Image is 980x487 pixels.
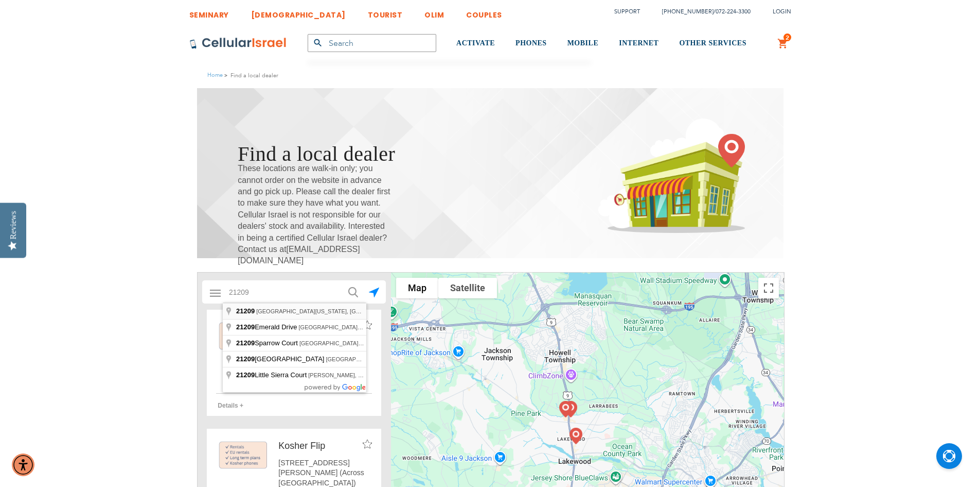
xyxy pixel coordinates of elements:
[368,3,403,22] a: TOURIST
[363,440,372,448] img: favorites_store_disabled.png
[236,323,255,331] span: 21209
[236,355,255,363] span: 21209
[251,3,346,22] a: [DEMOGRAPHIC_DATA]
[662,8,714,15] a: [PHONE_NUMBER]
[236,339,299,347] span: Sparrow Court
[189,37,287,49] img: Cellular Israel Logo
[716,8,751,15] a: 072-224-3300
[236,307,255,315] span: 21209
[236,323,299,331] span: Emerald Drive
[12,454,34,476] div: Accessibility Menu
[619,39,658,47] span: INTERNET
[679,39,746,47] span: OTHER SERVICES
[256,308,471,314] span: [GEOGRAPHIC_DATA][US_STATE], [GEOGRAPHIC_DATA], [GEOGRAPHIC_DATA]
[456,39,495,47] span: ACTIVATE
[207,71,223,79] a: Home
[424,3,444,22] a: OLIM
[238,139,395,169] h1: Find a local dealer
[223,282,366,303] input: Enter a location
[396,278,438,298] button: Show street map
[308,372,479,378] span: [PERSON_NAME], [GEOGRAPHIC_DATA], [GEOGRAPHIC_DATA]
[299,340,483,346] span: [GEOGRAPHIC_DATA], [GEOGRAPHIC_DATA], [GEOGRAPHIC_DATA]
[278,441,325,451] span: Kosher Flip
[236,355,326,363] span: [GEOGRAPHIC_DATA]
[619,24,658,63] a: INTERNET
[299,324,482,330] span: [GEOGRAPHIC_DATA], [GEOGRAPHIC_DATA], [GEOGRAPHIC_DATA]
[773,8,791,15] span: Login
[236,371,255,379] span: 21209
[236,371,308,379] span: Little Sierra Court
[236,339,255,347] span: 21209
[515,39,547,47] span: PHONES
[230,71,278,80] strong: Find a local dealer
[567,39,599,47] span: MOBILE
[9,211,18,239] div: Reviews
[679,24,746,63] a: OTHER SERVICES
[652,4,751,19] li: /
[218,402,243,409] span: Details +
[777,38,789,50] a: 2
[567,24,599,63] a: MOBILE
[786,33,789,42] span: 2
[189,3,229,22] a: SEMINARY
[614,8,640,15] a: Support
[216,321,271,352] img: https://cellularisrael.com/media/mageplaza/store_locator/s/a/safecell-_lakewood-_rentals-lt-koshe...
[438,278,497,298] button: Show satellite imagery
[326,356,509,362] span: [GEOGRAPHIC_DATA], [GEOGRAPHIC_DATA], [GEOGRAPHIC_DATA]
[758,278,779,298] button: Toggle fullscreen view
[238,163,392,267] span: These locations are walk-in only; you cannot order on the website in advance and go pick up. Plea...
[466,3,502,22] a: COUPLES
[515,24,547,63] a: PHONES
[456,24,495,63] a: ACTIVATE
[308,34,436,52] input: Search
[216,440,271,471] img: https://cellularisrael.com/media/mageplaza/store_locator/k/o/kosher_flip-_rentals-eu_rentals-lt-k...
[363,321,372,329] img: favorites_store_disabled.png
